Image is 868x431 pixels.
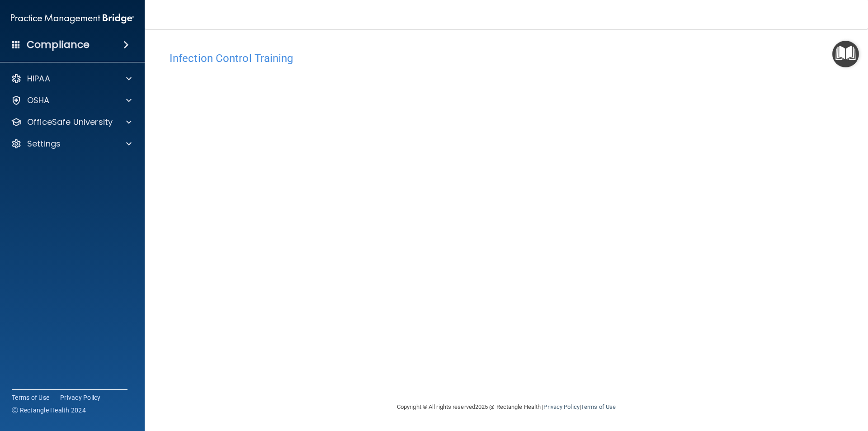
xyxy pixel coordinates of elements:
[27,117,113,128] p: OfficeSafe University
[11,117,132,128] a: OfficeSafe University
[832,41,859,67] button: Open Resource Center
[170,69,622,347] iframe: infection-control-training
[341,393,671,422] div: Copyright © All rights reserved 2025 @ Rectangle Health | |
[170,52,843,64] h4: Infection Control Training
[27,138,61,149] p: Settings
[11,138,132,149] a: Settings
[581,403,616,410] a: Terms of Use
[12,393,49,402] a: Terms of Use
[12,406,86,415] span: Ⓒ Rectangle Health 2024
[60,393,101,402] a: Privacy Policy
[27,73,50,84] p: HIPAA
[11,95,132,106] a: OSHA
[27,95,50,106] p: OSHA
[27,38,90,51] h4: Compliance
[11,9,134,28] img: PMB logo
[11,73,132,84] a: HIPAA
[543,403,579,410] a: Privacy Policy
